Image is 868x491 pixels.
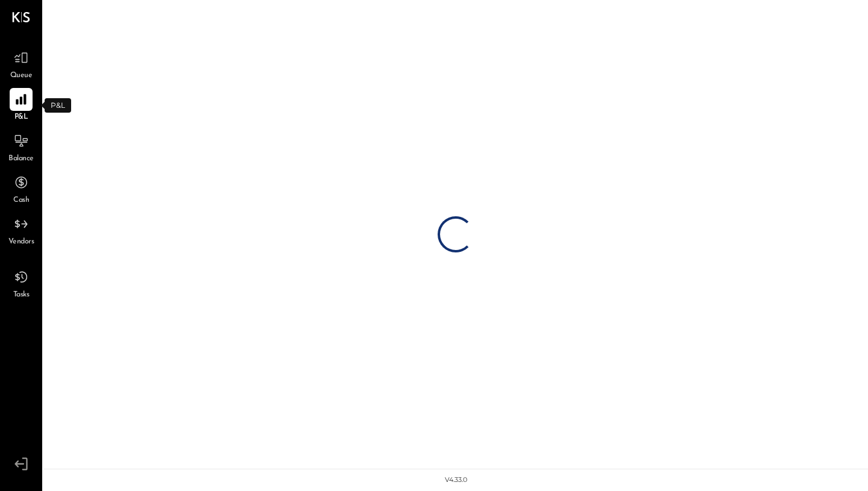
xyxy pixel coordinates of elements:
span: Cash [13,195,29,206]
span: P&L [14,112,28,123]
span: Tasks [13,290,30,301]
div: v 4.33.0 [445,475,467,485]
span: Queue [10,70,33,81]
span: Vendors [8,237,34,248]
a: Balance [1,130,42,164]
a: Tasks [1,266,42,301]
a: P&L [1,88,42,123]
a: Vendors [1,213,42,248]
a: Cash [1,171,42,206]
div: P&L [45,98,71,113]
span: Balance [8,154,34,164]
a: Queue [1,46,42,81]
